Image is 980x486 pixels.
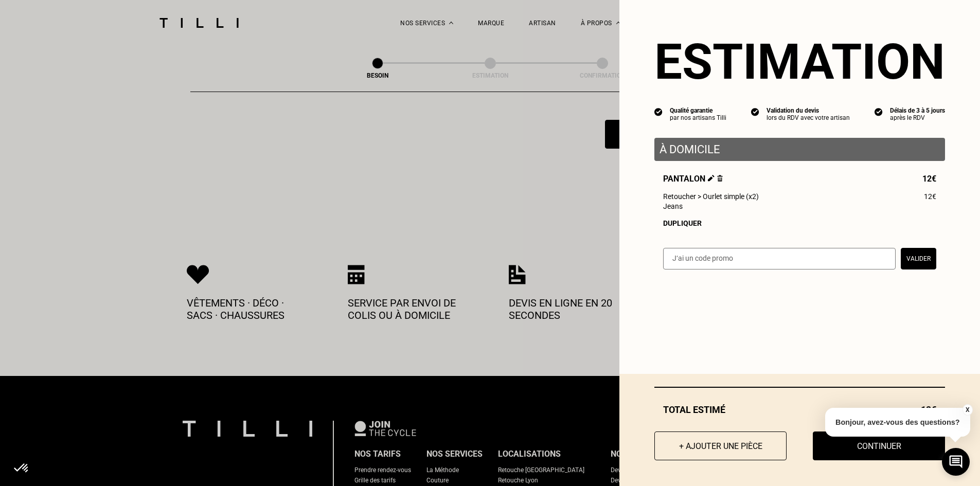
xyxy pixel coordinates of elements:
[751,107,759,116] img: icon list info
[654,431,787,460] button: + Ajouter une pièce
[654,107,663,116] img: icon list info
[660,143,940,156] p: À domicile
[670,107,726,114] div: Qualité garantie
[813,431,945,460] button: Continuer
[890,114,945,121] div: après le RDV
[663,202,683,210] span: Jeans
[717,175,723,182] img: Supprimer
[825,408,970,437] p: Bonjour, avez-vous des questions?
[922,174,936,184] span: 12€
[767,107,850,114] div: Validation du devis
[708,175,715,182] img: Éditer
[663,219,936,227] div: Dupliquer
[663,174,723,184] span: Pantalon
[901,248,936,269] button: Valider
[654,404,945,415] div: Total estimé
[663,192,759,201] span: Retoucher > Ourlet simple (x2)
[875,107,883,116] img: icon list info
[663,248,896,269] input: J‘ai un code promo
[654,33,945,91] section: Estimation
[767,114,850,121] div: lors du RDV avec votre artisan
[670,114,726,121] div: par nos artisans Tilli
[890,107,945,114] div: Délais de 3 à 5 jours
[924,192,936,201] span: 12€
[962,404,972,416] button: X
